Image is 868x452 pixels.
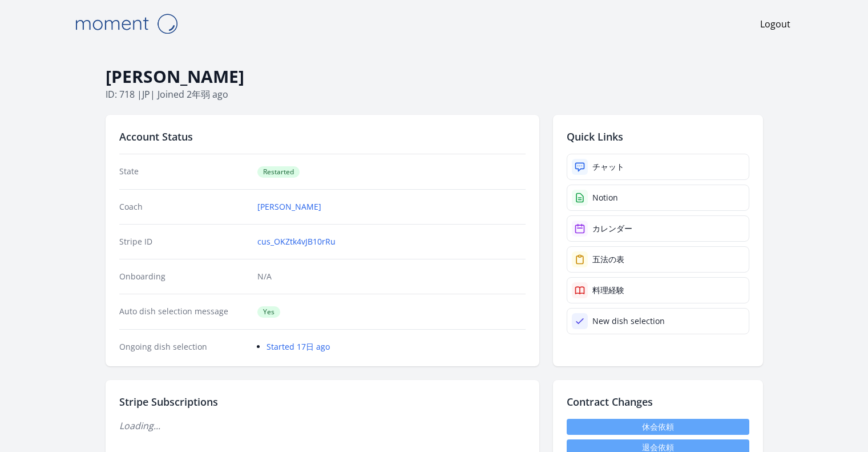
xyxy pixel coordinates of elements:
div: 五法の表 [592,254,624,265]
h1: [PERSON_NAME] [106,66,763,87]
div: チャット [592,161,624,173]
dt: Auto dish selection message [119,306,249,318]
dt: Coach [119,201,249,213]
span: Yes [257,306,280,318]
dt: Onboarding [119,271,249,282]
h2: Account Status [119,129,526,145]
span: jp [142,88,150,101]
div: 料理経験 [592,285,624,296]
p: N/A [257,271,525,282]
a: 休会依頼 [567,419,749,435]
p: Loading... [119,419,526,433]
h2: Quick Links [567,129,749,145]
a: Notion [567,185,749,211]
a: チャット [567,154,749,180]
img: Moment [69,9,183,38]
a: 五法の表 [567,246,749,273]
a: Started 17日 ago [267,341,330,352]
h2: Contract Changes [567,394,749,410]
div: New dish selection [592,315,665,327]
a: Logout [760,17,790,31]
dt: Stripe ID [119,236,249,247]
p: ID: 718 | | Joined 2年弱 ago [106,87,763,101]
div: Notion [592,192,618,203]
h2: Stripe Subscriptions [119,394,526,410]
dt: Ongoing dish selection [119,341,249,353]
a: [PERSON_NAME] [257,201,321,213]
a: New dish selection [567,308,749,334]
a: cus_OKZtk4vJB10rRu [257,236,336,247]
dt: State [119,166,249,178]
a: カレンダー [567,215,749,242]
span: Restarted [257,166,300,178]
a: 料理経験 [567,277,749,303]
div: カレンダー [592,223,632,234]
